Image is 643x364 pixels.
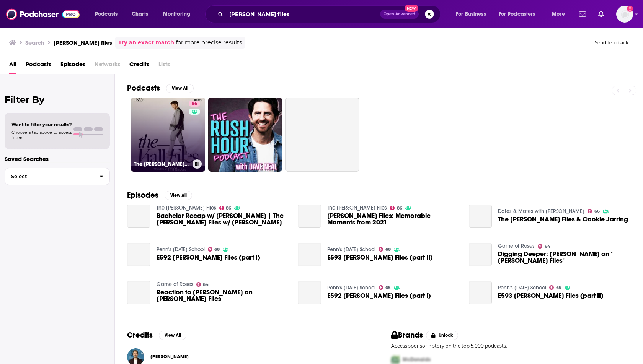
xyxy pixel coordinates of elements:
a: E593 Nick Viall Files (part II) [469,281,492,304]
svg: Add a profile image [627,6,633,12]
p: Access sponsor history on the top 5,000 podcasts. [391,343,630,349]
a: 65 [379,285,391,290]
button: Show profile menu [616,6,633,23]
a: Viall Files: Memorable Moments from 2021 [327,213,460,226]
span: Lists [158,58,170,74]
a: Reaction to Reality Steve on Viall Files [157,289,289,302]
a: E592 Nick Viall Files (part I) [298,281,321,304]
a: 64 [538,244,550,249]
span: 64 [203,283,209,286]
button: View All [159,331,186,340]
span: 66 [594,210,600,213]
span: Podcasts [26,58,51,74]
span: Choose a tab above to access filters. [11,130,72,140]
a: Credits [129,58,149,74]
a: Show notifications dropdown [595,8,607,21]
button: open menu [158,8,200,20]
a: All [9,58,16,74]
span: for more precise results [176,38,242,47]
a: The Viall Files [157,205,216,211]
a: 86 [219,206,232,210]
a: Penn's Sunday School [498,284,546,291]
a: E593 Nick Viall Files (part II) [327,254,433,261]
span: 68 [214,248,220,251]
a: Digging Deeper: Victoria Fuller on "Viall Files" [469,243,492,266]
span: McDonalds [403,356,431,363]
a: The Viall Files [327,205,387,211]
a: EpisodesView All [127,190,192,200]
a: Bachelor Recap w/ Ariana Madix | The Viall Files w/ Nick Viall [157,213,289,226]
span: New [405,5,418,12]
a: 68 [379,247,391,252]
a: E592 Nick Viall Files (part I) [127,243,150,266]
span: Networks [95,58,120,74]
h2: Credits [127,330,153,340]
button: open menu [90,8,127,20]
a: 86 [390,206,402,210]
button: Send feedback [592,39,631,46]
a: Try an exact match [118,38,174,47]
a: E593 Nick Viall Files (part II) [298,243,321,266]
button: Select [5,168,110,185]
button: Unlock [426,331,459,340]
span: 65 [385,286,391,289]
span: Select [5,174,93,179]
button: View All [165,191,192,200]
span: Bachelor Recap w/ [PERSON_NAME] | The [PERSON_NAME] Files w/ [PERSON_NAME] [157,213,289,226]
span: E592 [PERSON_NAME] Files (part I) [157,254,260,261]
a: Penn's Sunday School [327,284,375,291]
span: For Podcasters [499,9,535,19]
span: E593 [PERSON_NAME] Files (part II) [498,292,604,299]
a: Game of Roses [498,243,535,249]
button: View All [166,84,194,93]
a: PodcastsView All [127,83,194,93]
h2: Filter By [5,94,110,105]
button: Open AdvancedNew [380,10,419,19]
a: Episodes [60,58,85,74]
button: open menu [547,8,574,20]
span: 86 [226,206,231,210]
p: Saved Searches [5,155,110,162]
a: 86 [189,101,200,107]
a: E593 Nick Viall Files (part II) [498,292,604,299]
a: E592 Nick Viall Files (part I) [157,254,260,261]
a: Nick Viall [150,354,189,360]
a: The Viall Files & Cookie Jarring [469,205,492,228]
h3: [PERSON_NAME] files [54,39,112,46]
span: Digging Deeper: [PERSON_NAME] on "[PERSON_NAME] Files" [498,251,630,264]
a: Penn's Sunday School [327,246,375,253]
span: [PERSON_NAME] [150,354,189,360]
a: Dates & Mates with Damona Hoffman [498,208,584,214]
a: 64 [196,282,209,287]
h3: Search [25,39,44,46]
span: 86 [397,206,402,210]
a: Podchaser - Follow, Share and Rate Podcasts [6,7,80,21]
a: 86The [PERSON_NAME] Files [131,97,205,172]
a: E592 Nick Viall Files (part I) [327,292,431,299]
span: Open Advanced [384,12,415,16]
h3: The [PERSON_NAME] Files [134,161,189,167]
span: Logged in as heidi.egloff [616,6,633,23]
a: Bachelor Recap w/ Ariana Madix | The Viall Files w/ Nick Viall [127,205,150,228]
a: Show notifications dropdown [576,8,589,21]
a: 68 [208,247,220,252]
span: E592 [PERSON_NAME] Files (part I) [327,292,431,299]
span: Charts [132,9,148,19]
img: User Profile [616,6,633,23]
a: Reaction to Reality Steve on Viall Files [127,281,150,304]
span: 68 [385,248,391,251]
span: Podcasts [95,9,118,19]
span: Reaction to [PERSON_NAME] on [PERSON_NAME] Files [157,289,289,302]
a: CreditsView All [127,330,186,340]
span: 64 [545,245,550,248]
input: Search podcasts, credits, & more... [226,8,380,20]
span: [PERSON_NAME] Files: Memorable Moments from 2021 [327,213,460,226]
span: The [PERSON_NAME] Files & Cookie Jarring [498,216,628,223]
span: For Business [456,9,486,19]
a: Viall Files: Memorable Moments from 2021 [298,205,321,228]
a: 66 [588,209,600,213]
h2: Brands [391,330,423,340]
